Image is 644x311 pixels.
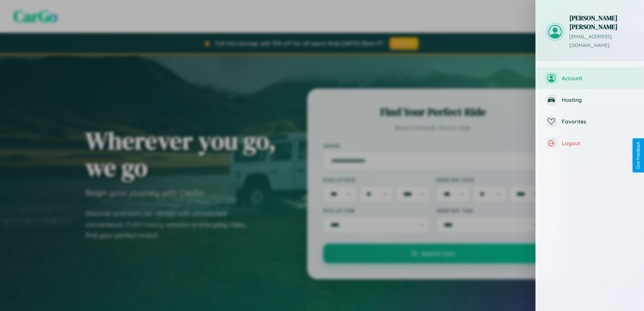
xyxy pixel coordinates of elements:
[536,89,644,111] button: Hosting
[562,118,634,125] span: Favorites
[536,67,644,89] button: Account
[562,96,634,103] span: Hosting
[569,32,634,50] p: [EMAIL_ADDRESS][DOMAIN_NAME]
[536,111,644,132] button: Favorites
[569,14,634,31] h3: [PERSON_NAME] [PERSON_NAME]
[636,142,641,169] div: Give Feedback
[536,132,644,154] button: Logout
[562,75,634,82] span: Account
[562,140,634,147] span: Logout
